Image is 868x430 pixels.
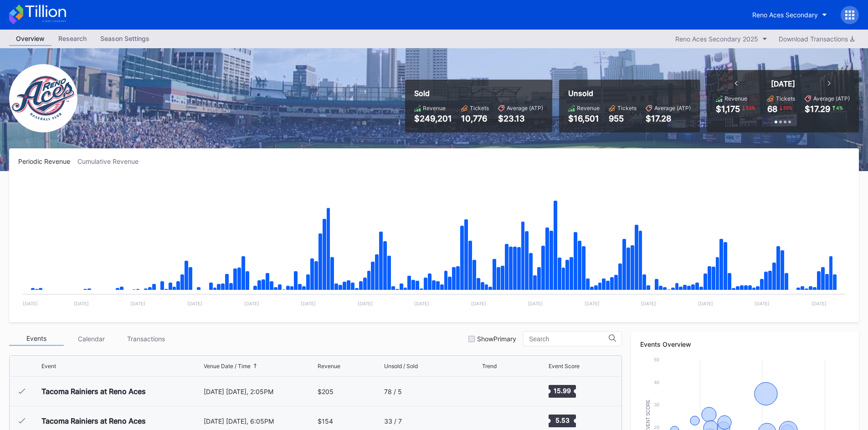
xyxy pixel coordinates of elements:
[204,363,251,369] div: Venue Date / Time
[609,114,637,123] div: 955
[423,105,446,111] div: Revenue
[471,301,486,306] text: [DATE]
[41,387,146,396] div: Tacoma Rainiers at Reno Aces
[568,114,600,123] div: $16,501
[813,95,850,102] div: Average (ATP)
[507,105,543,111] div: Average (ATP)
[654,379,659,385] text: 40
[482,380,509,403] svg: Chart title
[641,301,656,306] text: [DATE]
[23,301,38,306] text: [DATE]
[782,104,793,111] div: 55 %
[51,32,93,46] a: Research
[771,79,795,88] div: [DATE]
[774,33,859,45] button: Download Transactions
[724,95,747,102] div: Revenue
[74,301,89,306] text: [DATE]
[577,105,600,111] div: Revenue
[568,89,691,98] div: Unsold
[675,35,758,43] div: Reno Aces Secondary 2025
[461,114,489,123] div: 10,776
[414,114,452,123] div: $249,201
[358,301,373,306] text: [DATE]
[698,301,713,306] text: [DATE]
[752,11,818,19] div: Reno Aces Secondary
[18,157,77,165] div: Periodic Revenue
[384,417,402,425] div: 33 / 7
[646,114,691,123] div: $17.28
[654,425,659,430] text: 20
[9,332,64,346] div: Events
[318,417,333,425] div: $154
[529,335,609,343] input: Search
[528,301,543,306] text: [DATE]
[318,388,334,395] div: $205
[835,104,844,111] div: 4 %
[477,335,516,343] div: Show Primary
[93,32,156,45] div: Season Settings
[9,32,51,46] a: Overview
[640,340,850,348] div: Events Overview
[470,105,489,111] div: Tickets
[585,301,600,306] text: [DATE]
[204,388,316,395] div: [DATE] [DATE], 2:05PM
[776,95,795,102] div: Tickets
[654,402,659,407] text: 30
[318,363,340,369] div: Revenue
[130,301,145,306] text: [DATE]
[384,363,418,369] div: Unsold / Sold
[51,32,93,45] div: Research
[767,104,777,114] div: 68
[555,416,569,424] text: 5.53
[805,104,830,114] div: $17.29
[654,357,659,362] text: 50
[549,363,580,369] div: Event Score
[64,332,118,346] div: Calendar
[301,301,316,306] text: [DATE]
[204,417,316,425] div: [DATE] [DATE], 6:05PM
[755,301,770,306] text: [DATE]
[617,105,637,111] div: Tickets
[77,157,146,165] div: Cumulative Revenue
[414,89,543,98] div: Sold
[9,64,77,132] img: RenoAces.png
[244,301,259,306] text: [DATE]
[118,332,173,346] div: Transactions
[18,177,850,313] svg: Chart title
[745,6,834,23] button: Reno Aces Secondary
[93,32,156,46] a: Season Settings
[498,114,543,123] div: $23.13
[745,104,756,111] div: 53 %
[812,301,827,306] text: [DATE]
[41,416,146,425] div: Tacoma Rainiers at Reno Aces
[482,363,497,369] div: Trend
[779,35,854,43] div: Download Transactions
[187,301,202,306] text: [DATE]
[671,33,772,45] button: Reno Aces Secondary 2025
[554,387,571,395] text: 15.99
[414,301,429,306] text: [DATE]
[654,105,691,111] div: Average (ATP)
[384,388,402,395] div: 78 / 5
[716,104,740,114] div: $1,175
[41,363,56,369] div: Event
